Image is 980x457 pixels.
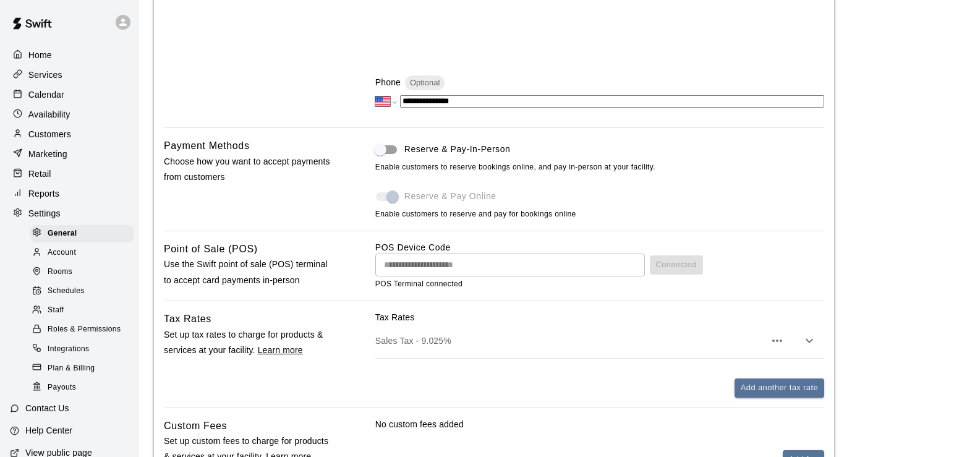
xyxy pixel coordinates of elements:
a: Marketing [10,145,129,163]
p: Availability [28,108,70,121]
h6: Payment Methods [164,138,250,154]
div: Roles & Permissions [30,321,134,338]
a: Schedules [30,282,139,301]
a: Home [10,46,129,64]
span: Enable customers to reserve and pay for bookings online [375,210,576,218]
span: Schedules [48,285,85,297]
p: Sales Tax - 9.025% [375,335,765,347]
span: Enable customers to reserve bookings online, and pay in-person at your facility. [375,161,824,174]
a: Rooms [30,263,139,282]
p: Customers [28,128,71,140]
a: Account [30,243,139,262]
a: Customers [10,125,129,143]
button: Add another tax rate [735,378,824,398]
p: Set up tax rates to charge for products & services at your facility. [164,327,336,358]
div: Payouts [30,379,134,396]
a: Integrations [30,340,139,359]
p: Services [28,69,62,81]
p: Retail [28,168,51,180]
span: Account [48,247,76,259]
p: Marketing [28,148,67,160]
a: Plan & Billing [30,359,139,378]
span: Optional [405,78,445,87]
span: Payouts [48,382,76,394]
p: Help Center [25,424,72,437]
div: Integrations [30,341,134,358]
h6: Custom Fees [164,418,227,434]
span: Reserve & Pay Online [404,190,496,203]
span: Integrations [48,343,90,356]
div: Rooms [30,263,134,281]
p: Tax Rates [375,311,824,323]
div: General [30,225,134,242]
p: Phone [375,76,401,88]
span: POS Terminal connected [375,280,462,288]
p: Contact Us [25,402,69,414]
a: Payouts [30,378,139,397]
p: Settings [28,207,61,220]
p: Calendar [28,88,64,101]
a: Staff [30,301,139,320]
div: Schedules [30,283,134,300]
span: General [48,228,77,240]
p: Use the Swift point of sale (POS) terminal to accept card payments in-person [164,257,336,288]
div: Sales Tax - 9.025% [375,323,824,358]
a: Calendar [10,85,129,104]
h6: Tax Rates [164,311,211,327]
span: Staff [48,304,64,317]
span: Rooms [48,266,72,278]
span: Reserve & Pay-In-Person [404,143,511,156]
p: Choose how you want to accept payments from customers [164,154,336,185]
span: Plan & Billing [48,362,95,375]
a: Retail [10,164,129,183]
a: Reports [10,184,129,203]
div: Staff [30,302,134,319]
p: Home [28,49,52,61]
a: Learn more [258,345,303,355]
a: Availability [10,105,129,124]
h6: Point of Sale (POS) [164,241,258,257]
a: General [30,224,139,243]
span: Roles & Permissions [48,323,121,336]
div: Plan & Billing [30,360,134,377]
p: Reports [28,187,59,200]
a: Roles & Permissions [30,320,139,340]
a: Services [10,66,129,84]
p: No custom fees added [375,418,824,430]
a: Settings [10,204,129,223]
div: Account [30,244,134,262]
label: POS Device Code [375,242,451,252]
